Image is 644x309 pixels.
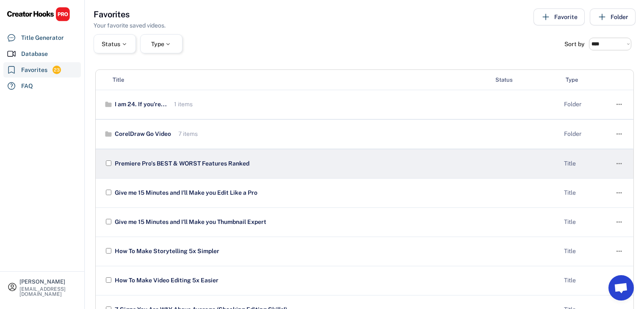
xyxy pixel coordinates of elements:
[564,100,606,109] div: Folder
[113,76,124,84] div: Title
[564,218,606,226] div: Title
[616,247,622,256] text: 
[21,33,64,42] div: Title Generator
[94,8,130,20] h3: Favorites
[566,76,608,84] div: Type
[172,100,193,109] div: 1 items
[21,82,33,91] div: FAQ
[21,66,47,74] div: Favorites
[53,66,61,74] div: 23
[113,160,557,168] div: Premiere Pro's BEST & WORST Features Ranked
[564,189,606,197] div: Title
[564,276,606,285] div: Title
[19,287,77,297] div: [EMAIL_ADDRESS][DOMAIN_NAME]
[533,8,585,25] button: Favorite
[113,276,557,285] div: How To Make Video Editing 5x Easier
[113,189,557,197] div: Give me 15 Minutes and I'll Make you Edit Like a Pro
[564,41,585,47] div: Sort by
[564,247,606,256] div: Title
[21,50,48,58] div: Database
[176,130,198,138] div: 7 items
[615,158,623,170] button: 
[615,128,623,140] button: 
[615,246,623,257] button: 
[615,275,623,287] button: 
[113,218,557,226] div: Give me 15 Minutes and I'll Make you Thumbnail Expert
[102,41,128,47] div: Status
[564,130,606,138] div: Folder
[564,160,606,168] div: Title
[616,159,622,168] text: 
[616,218,622,226] text: 
[19,279,77,284] div: [PERSON_NAME]
[495,76,559,84] div: Status
[113,100,167,109] div: I am 24. If you're...
[7,7,70,22] img: CHPRO%20Logo.svg
[615,99,623,110] button: 
[615,216,623,228] button: 
[616,188,622,197] text: 
[616,130,622,138] text: 
[608,275,634,301] a: Open chat
[94,21,166,30] div: Your favorite saved videos.
[615,187,623,199] button: 
[616,100,622,109] text: 
[151,41,172,47] div: Type
[113,247,557,256] div: How To Make Storytelling 5x Simpler
[590,8,636,25] button: Folder
[113,130,171,138] div: CorelDraw Go Video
